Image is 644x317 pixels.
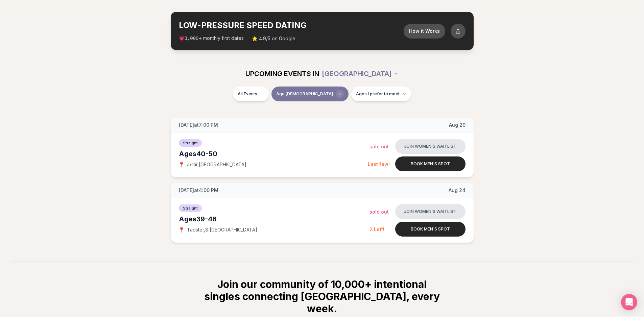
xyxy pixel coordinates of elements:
span: Sold Out [369,144,389,149]
span: Age [DEMOGRAPHIC_DATA] [276,91,333,97]
span: ⭐ 4.9/5 on Google [252,35,295,42]
span: 2 Left! [369,226,384,232]
div: Ages 40-50 [179,149,368,158]
span: Straight [179,204,202,212]
div: Ages 39-48 [179,214,369,224]
span: a/stir , [GEOGRAPHIC_DATA] [187,161,246,168]
h2: Join our community of 10,000+ intentional singles connecting [GEOGRAPHIC_DATA], every week. [203,278,441,315]
span: 📍 [179,227,184,233]
span: Clear age [336,90,344,98]
span: All Events [238,91,257,97]
button: Age [DEMOGRAPHIC_DATA]Clear age [271,87,349,101]
span: [DATE] at 7:00 PM [179,122,218,128]
span: [DATE] at 4:00 PM [179,187,218,194]
button: Ages I prefer to meet [351,87,411,101]
span: Sold Out [369,209,389,215]
span: 💗 + monthly first dates [179,35,244,42]
span: 3,000 [185,36,199,41]
h2: LOW-PRESSURE SPEED DATING [179,20,404,31]
button: Book men's spot [395,222,466,237]
span: Last few! [368,161,390,167]
span: 📍 [179,162,184,167]
button: Join women's waitlist [395,139,466,154]
button: [GEOGRAPHIC_DATA] [322,66,399,81]
span: Ages I prefer to meet [356,91,400,97]
button: How it Works [404,24,445,39]
button: Join women's waitlist [395,204,466,219]
span: Aug 24 [449,187,466,194]
span: UPCOMING EVENTS IN [245,69,319,78]
span: Tapster , S [GEOGRAPHIC_DATA] [187,226,257,233]
div: Open Intercom Messenger [621,294,637,310]
button: All Events [233,87,269,101]
span: Aug 20 [449,122,466,128]
span: Straight [179,139,202,147]
button: Book men's spot [395,156,466,171]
